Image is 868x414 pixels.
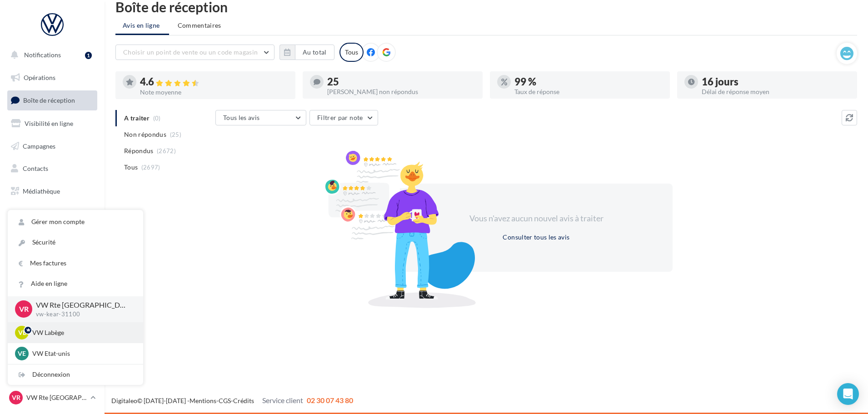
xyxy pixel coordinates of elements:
[123,48,258,56] span: Choisir un point de vente ou un code magasin
[279,45,334,60] button: Au total
[124,130,166,139] span: Non répondus
[157,147,176,155] span: (2672)
[5,205,99,224] a: Calendrier
[702,77,850,87] div: 16 jours
[5,159,99,178] a: Contacts
[124,163,138,172] span: Tous
[458,213,614,224] div: Vous n'avez aucun nouvel avis à traiter
[327,77,475,87] div: 25
[19,304,29,314] span: VR
[140,77,288,87] div: 4.6
[32,328,132,337] p: VW Labège
[5,137,99,156] a: Campagnes
[111,397,353,404] span: © [DATE]-[DATE] - - -
[7,389,97,406] a: VR VW Rte [GEOGRAPHIC_DATA]
[327,89,475,95] div: [PERSON_NAME] non répondus
[5,45,95,65] button: Notifications 1
[339,43,364,62] div: Tous
[24,74,55,81] span: Opérations
[8,364,143,385] div: Déconnexion
[5,90,99,110] a: Boîte de réception
[111,397,137,404] a: Digitaleo
[295,45,334,60] button: Au total
[23,165,48,172] span: Contacts
[307,396,353,404] span: 02 30 07 43 80
[514,89,663,95] div: Taux de réponse
[23,96,75,104] span: Boîte de réception
[26,393,87,402] p: VW Rte [GEOGRAPHIC_DATA]
[215,110,306,125] button: Tous les avis
[309,110,378,125] button: Filtrer par note
[178,21,221,30] span: Commentaires
[837,383,859,405] div: Open Intercom Messenger
[124,146,154,155] span: Répondus
[36,310,129,319] p: vw-kear-31100
[262,396,303,404] span: Service client
[499,232,573,243] button: Consulter tous les avis
[24,51,61,59] span: Notifications
[12,393,20,402] span: VR
[5,182,99,201] a: Médiathèque
[8,232,143,253] a: Sécurité
[36,300,129,310] p: VW Rte [GEOGRAPHIC_DATA]
[5,227,99,254] a: PLV et print personnalisable
[25,120,73,127] span: Visibilité en ligne
[18,328,26,337] span: VL
[170,131,181,138] span: (25)
[23,142,55,150] span: Campagnes
[5,257,99,284] a: Campagnes DataOnDemand
[233,397,254,404] a: Crédits
[702,89,850,95] div: Délai de réponse moyen
[8,274,143,294] a: Aide en ligne
[85,52,92,59] div: 1
[115,45,274,60] button: Choisir un point de vente ou un code magasin
[141,164,160,171] span: (2697)
[514,77,663,87] div: 99 %
[23,187,60,195] span: Médiathèque
[190,397,216,404] a: Mentions
[8,253,143,274] a: Mes factures
[18,349,26,358] span: VE
[5,114,99,133] a: Visibilité en ligne
[140,89,288,95] div: Note moyenne
[8,212,143,232] a: Gérer mon compte
[223,114,260,121] span: Tous les avis
[5,68,99,87] a: Opérations
[219,397,231,404] a: CGS
[32,349,132,358] p: VW Etat-unis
